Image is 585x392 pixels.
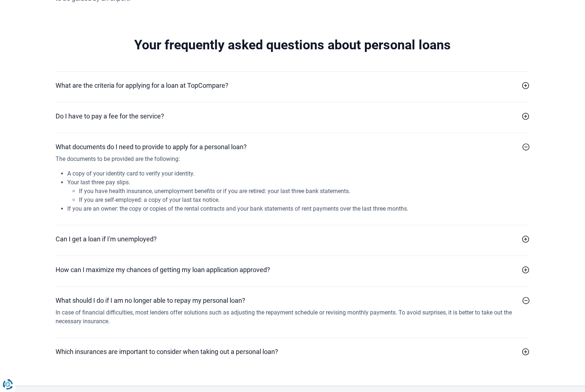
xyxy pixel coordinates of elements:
a: What should I do if I am no longer able to repay my personal loan? [56,295,529,305]
h2: What are the criteria for applying for a loan at TopCompare? [56,80,229,90]
a: Do I have to pay a fee for the service? [56,111,529,121]
li: If you are an owner: the copy or copies of the rental contracts and your bank statements of rent ... [67,204,529,213]
h2: Which insurances are important to consider when taking out a personal loan? [56,347,278,357]
a: What are the criteria for applying for a loan at TopCompare? [56,80,529,90]
a: What documents do I need to provide to apply for a personal loan? [56,142,529,152]
h2: What documents do I need to provide to apply for a personal loan? [56,142,247,152]
h2: What should I do if I am no longer able to repay my personal loan? [56,295,245,305]
h2: Do I have to pay a fee for the service? [56,111,164,121]
h2: Can I get a loan if I'm unemployed? [56,234,157,244]
a: How can I maximize my chances of getting my loan application approved? [56,265,529,275]
a: Which insurances are important to consider when taking out a personal loan? [56,347,529,357]
li: Your last three pay slips. [67,178,529,204]
p: The documents to be provided are the following: [56,155,529,163]
li: A copy of your identity card to verify your identity. [67,169,529,178]
h2: How can I maximize my chances of getting my loan application approved? [56,265,270,275]
li: If you are self-employed: a copy of your last tax notice. [79,196,529,204]
h2: Your frequently asked questions about personal loans [56,37,529,53]
a: Can I get a loan if I'm unemployed? [56,234,529,244]
div: In case of financial difficulties, most lenders offer solutions such as adjusting the repayment s... [56,308,529,326]
li: If you have health insurance, unemployment benefits or if you are retired: your last three bank s... [79,187,529,196]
